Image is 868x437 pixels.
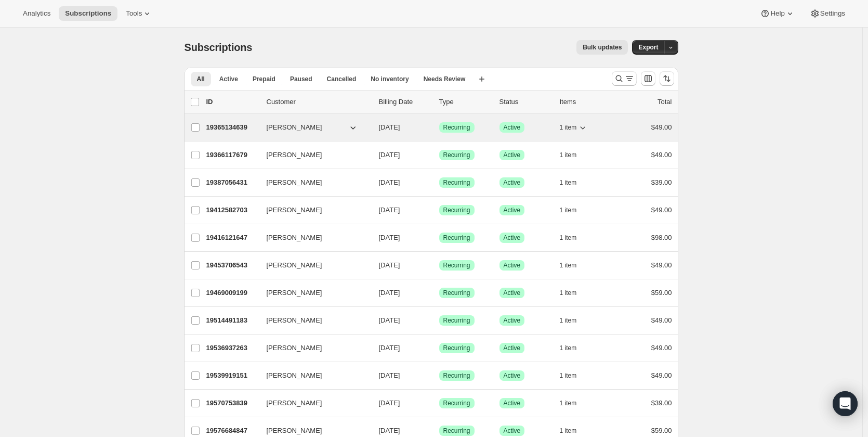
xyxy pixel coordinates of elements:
[560,151,577,159] span: 1 item
[260,367,364,384] button: [PERSON_NAME]
[560,368,588,383] button: 1 item
[327,75,357,83] span: Cancelled
[443,427,470,435] span: Recurring
[651,427,672,434] span: $59.00
[560,175,588,190] button: 1 item
[267,343,322,353] span: [PERSON_NAME]
[560,399,577,407] span: 1 item
[260,340,364,356] button: [PERSON_NAME]
[379,316,400,324] span: [DATE]
[651,234,672,241] span: $98.00
[443,234,470,242] span: Recurring
[379,261,400,269] span: [DATE]
[206,175,672,190] div: 19387056431[PERSON_NAME][DATE]SuccessRecurringSuccessActive1 item$39.00
[804,6,851,21] button: Settings
[583,43,622,52] span: Bulk updates
[638,43,658,52] span: Export
[206,97,258,107] p: ID
[206,398,258,408] p: 19570753839
[651,316,672,324] span: $49.00
[651,206,672,214] span: $49.00
[560,230,588,245] button: 1 item
[424,75,466,83] span: Needs Review
[260,312,364,329] button: [PERSON_NAME]
[560,371,577,380] span: 1 item
[443,261,470,269] span: Recurring
[260,229,364,246] button: [PERSON_NAME]
[267,150,322,160] span: [PERSON_NAME]
[651,123,672,131] span: $49.00
[770,9,784,18] span: Help
[206,148,672,162] div: 19366117679[PERSON_NAME][DATE]SuccessRecurringSuccessActive1 item$49.00
[651,289,672,297] span: $59.00
[206,343,258,353] p: 19536937263
[206,258,672,273] div: 19453706543[PERSON_NAME][DATE]SuccessRecurringSuccessActive1 item$49.00
[379,97,431,107] p: Billing Date
[197,75,205,83] span: All
[443,399,470,407] span: Recurring
[504,234,521,242] span: Active
[560,120,588,135] button: 1 item
[267,315,322,326] span: [PERSON_NAME]
[754,6,801,21] button: Help
[443,316,470,325] span: Recurring
[560,427,577,435] span: 1 item
[443,151,470,159] span: Recurring
[560,97,612,107] div: Items
[206,205,258,215] p: 19412582703
[443,206,470,214] span: Recurring
[379,234,400,241] span: [DATE]
[260,395,364,412] button: [PERSON_NAME]
[120,6,159,21] button: Tools
[560,123,577,132] span: 1 item
[504,206,521,214] span: Active
[443,371,470,380] span: Recurring
[651,344,672,352] span: $49.00
[206,122,258,133] p: 19365134639
[206,368,672,383] div: 19539919151[PERSON_NAME][DATE]SuccessRecurringSuccessActive1 item$49.00
[206,150,258,160] p: 19366117679
[260,119,364,136] button: [PERSON_NAME]
[379,123,400,131] span: [DATE]
[379,289,400,297] span: [DATE]
[560,313,588,328] button: 1 item
[206,396,672,410] div: 19570753839[PERSON_NAME][DATE]SuccessRecurringSuccessActive1 item$39.00
[560,148,588,162] button: 1 item
[267,260,322,271] span: [PERSON_NAME]
[185,42,253,53] span: Subscriptions
[560,234,577,242] span: 1 item
[560,261,577,269] span: 1 item
[379,399,400,407] span: [DATE]
[560,286,588,300] button: 1 item
[267,122,322,133] span: [PERSON_NAME]
[651,151,672,159] span: $49.00
[443,178,470,187] span: Recurring
[206,233,258,243] p: 19416121647
[632,40,664,55] button: Export
[576,40,628,55] button: Bulk updates
[651,261,672,269] span: $49.00
[267,370,322,381] span: [PERSON_NAME]
[504,289,521,297] span: Active
[612,71,637,86] button: Search and filter results
[504,123,521,132] span: Active
[253,75,275,83] span: Prepaid
[206,426,258,436] p: 19576684847
[560,316,577,325] span: 1 item
[219,75,238,83] span: Active
[206,341,672,355] div: 19536937263[PERSON_NAME][DATE]SuccessRecurringSuccessActive1 item$49.00
[504,399,521,407] span: Active
[379,178,400,186] span: [DATE]
[657,97,672,107] p: Total
[560,396,588,410] button: 1 item
[17,6,57,21] button: Analytics
[474,72,490,86] button: Create new view
[560,289,577,297] span: 1 item
[443,344,470,352] span: Recurring
[267,177,322,188] span: [PERSON_NAME]
[267,288,322,298] span: [PERSON_NAME]
[504,427,521,435] span: Active
[206,177,258,188] p: 19387056431
[65,9,111,18] span: Subscriptions
[560,206,577,214] span: 1 item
